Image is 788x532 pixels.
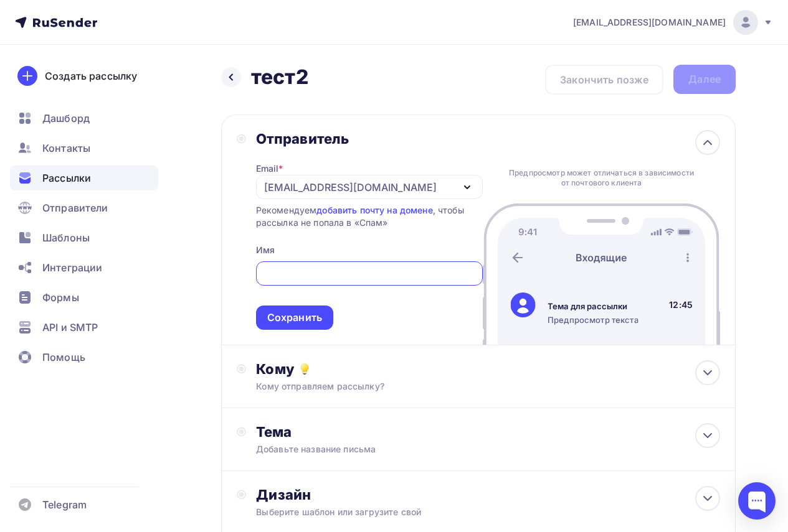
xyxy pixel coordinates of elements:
a: добавить почту на домене [316,205,432,215]
span: Шаблоны [42,230,90,245]
div: Email [256,162,283,175]
span: Интеграции [42,260,102,275]
div: Тема для рассылки [548,301,638,312]
span: Контакты [42,141,90,156]
a: [EMAIL_ADDRESS][DOMAIN_NAME] [573,10,773,35]
span: Telegram [42,497,87,512]
div: Добавьте название письма [256,443,478,455]
div: Рекомендуем , чтобы рассылка не попала в «Спам» [256,204,483,229]
button: [EMAIL_ADDRESS][DOMAIN_NAME] [256,175,483,199]
a: Контакты [10,136,158,161]
a: Рассылки [10,166,158,190]
span: Формы [42,290,79,305]
span: Дашборд [42,111,90,126]
div: [EMAIL_ADDRESS][DOMAIN_NAME] [264,180,437,195]
div: Кому [256,360,720,378]
div: Сохранить [267,310,322,325]
div: Предпросмотр может отличаться в зависимости от почтового клиента [506,168,698,188]
div: 12:45 [669,299,693,311]
div: Имя [256,244,275,256]
div: Создать рассылку [45,68,137,83]
a: Шаблоны [10,225,158,250]
span: Отправители [42,200,108,215]
a: Отправители [10,195,158,220]
span: Помощь [42,350,85,365]
a: Дашборд [10,106,158,131]
div: Дизайн [256,486,720,503]
span: [EMAIL_ADDRESS][DOMAIN_NAME] [573,16,726,29]
div: Отправитель [256,130,483,147]
h2: тест2 [251,65,308,90]
span: Рассылки [42,170,91,185]
div: Выберите шаблон или загрузите свой [256,506,673,518]
div: Кому отправляем рассылку? [256,380,673,393]
span: API и SMTP [42,320,98,335]
a: Формы [10,285,158,310]
div: Тема [256,423,502,441]
div: Предпросмотр текста [548,314,638,325]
